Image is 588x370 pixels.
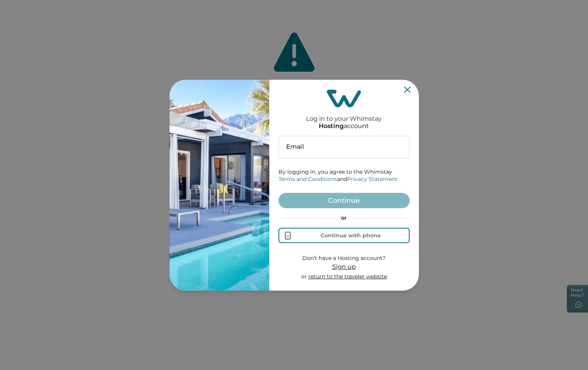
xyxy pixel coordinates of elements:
[306,107,382,122] h2: Log in to your Whimstay
[327,90,361,107] img: login-logo
[278,168,410,183] p: By logging in, you agree to the Whimstay and
[170,80,269,291] img: auth-banner
[321,232,381,238] div: Continue with phone
[319,122,369,130] p: account
[301,273,387,281] p: or
[278,228,410,243] button: Continue with phone
[404,87,410,93] button: Close
[278,193,410,208] button: Continue
[278,176,337,183] a: Terms and Conditions
[319,122,344,130] p: Hosting
[332,263,356,270] span: Sign up
[308,273,387,280] a: return to the traveler website
[301,255,387,262] p: Don’t have a Hosting account?
[278,214,410,222] p: or
[347,176,399,183] a: Privacy Statement.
